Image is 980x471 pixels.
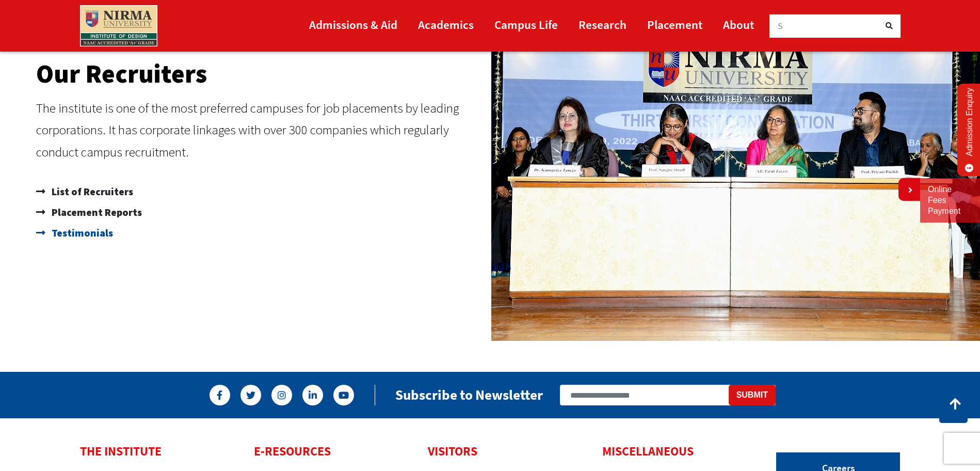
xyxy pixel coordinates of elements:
img: main_logo [80,5,157,46]
p: The institute is one of the most preferred campuses for job placements by leading corporations. I... [36,97,485,163]
a: Placement [647,13,702,36]
a: Campus Life [494,13,558,36]
a: Academics [418,13,474,36]
a: Placement Reports [36,202,485,223]
button: Submit [729,385,776,405]
a: Admissions & Aid [309,13,397,36]
span: Testimonials [49,223,113,243]
h2: Our Recruiters [36,61,485,87]
a: About [723,13,754,36]
span: S [778,20,783,32]
span: List of Recruiters [49,181,133,202]
a: Research [579,13,626,36]
a: List of Recruiters [36,181,485,202]
span: Placement Reports [49,202,142,223]
h2: Subscribe to Newsletter [395,386,543,403]
a: Online Fees Payment [928,184,972,216]
a: Testimonials [36,223,485,243]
